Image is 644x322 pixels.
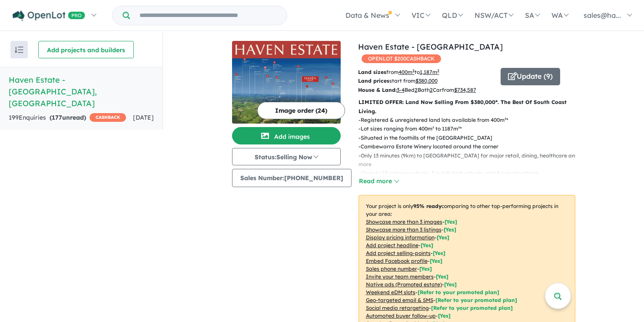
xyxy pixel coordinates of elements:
span: [Yes] [438,312,451,319]
button: Add images [232,127,341,144]
strong: ( unread) [50,114,86,121]
button: Image order (24) [257,102,345,119]
button: Read more [359,176,399,186]
u: 1,187 m [420,69,439,75]
h5: Haven Estate - [GEOGRAPHIC_DATA] , [GEOGRAPHIC_DATA] [9,74,154,109]
p: LIMITED OFFER: Land Now Selling From $380,000*. The Best Of South Coast Living. [359,98,575,116]
a: Haven Estate - [GEOGRAPHIC_DATA] [358,42,503,52]
input: Try estate name, suburb, builder or developer [132,6,285,25]
span: [ Yes ] [436,273,448,280]
u: Automated buyer follow-up [366,312,436,319]
u: Invite your team members [366,273,434,280]
p: start from [358,77,494,85]
u: Geo-targeted email & SMS [366,297,433,303]
u: Add project selling-points [366,250,431,256]
b: Land sizes [358,69,386,75]
span: [DATE] [133,114,154,121]
p: - Only 13 minutes (9km) to [GEOGRAPHIC_DATA] for major retail, dining, healthcare and more [359,151,582,169]
span: [ Yes ] [444,226,456,233]
span: [ Yes ] [421,242,433,248]
p: - Situated in the foothills of the [GEOGRAPHIC_DATA] [359,134,582,142]
span: to [415,69,439,75]
button: Add projects and builders [38,41,134,58]
u: Showcase more than 3 listings [366,226,442,233]
u: 400 m [398,69,415,75]
span: [ Yes ] [419,265,432,272]
span: [ Yes ] [437,234,449,241]
u: 2 [430,87,433,93]
u: Embed Facebook profile [366,258,428,264]
sup: 2 [412,68,415,73]
img: Openlot PRO Logo White [13,10,85,21]
u: $ 734,587 [454,87,476,93]
div: 199 Enquir ies [9,113,126,123]
u: Showcase more than 3 images [366,218,442,225]
u: $ 380,000 [415,77,438,84]
a: Haven Estate - Cambewarra LogoHaven Estate - Cambewarra [232,41,341,124]
u: Native ads (Promoted estate) [366,281,442,288]
img: Haven Estate - Cambewarra [232,58,341,124]
b: House & Land: [358,87,397,93]
b: Land prices [358,77,389,84]
p: Bed Bath Car from [358,86,494,94]
img: Haven Estate - Cambewarra Logo [236,44,337,55]
u: Sales phone number [366,265,417,272]
p: - Close to 23 primary schools, 5 public high schools, and 8 private schools [359,169,582,178]
u: 3-4 [397,87,405,93]
u: Social media retargeting [366,305,429,311]
p: - Lot sizes ranging from 400m² to 1187m²* [359,124,582,133]
button: Sales Number:[PHONE_NUMBER] [232,169,352,187]
p: - Registered & unregistered land lots available from 400m²* [359,116,582,124]
span: sales@ha... [584,11,621,20]
span: [ Yes ] [445,218,457,225]
img: sort.svg [15,47,23,53]
u: Display pricing information [366,234,435,241]
button: Status:Selling Now [232,148,341,165]
span: CASHBACK [90,113,126,122]
b: 95 % ready [413,203,442,209]
p: from [358,68,494,77]
p: - Cambewarra Estate Winery located around the corner [359,142,582,151]
span: [ Yes ] [430,258,442,264]
span: [Yes] [444,281,457,288]
span: [ Yes ] [433,250,445,256]
span: 177 [52,114,62,121]
u: Add project headline [366,242,418,248]
span: [Refer to your promoted plan] [431,305,513,311]
span: [Refer to your promoted plan] [418,289,499,295]
span: OPENLOT $ 200 CASHBACK [362,54,441,63]
button: Update (9) [501,68,560,85]
sup: 2 [437,68,439,73]
u: Weekend eDM slots [366,289,415,295]
u: 2 [415,87,418,93]
span: [Refer to your promoted plan] [435,297,517,303]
